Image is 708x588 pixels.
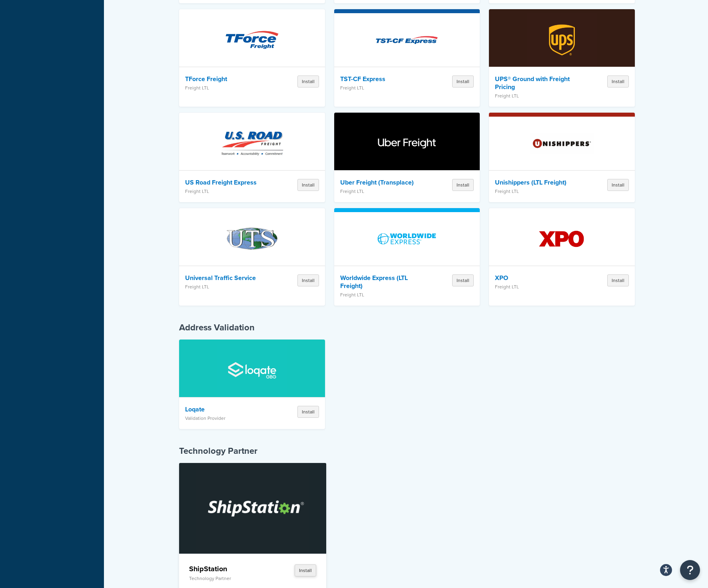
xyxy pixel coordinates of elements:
a: TST-CF ExpressTST-CF ExpressFreight LTLInstall [334,9,480,107]
h4: Loqate [185,405,268,413]
img: UPS® Ground with Freight Pricing [527,12,597,68]
button: Install [452,75,474,87]
a: LoqateLoqateValidation ProviderInstall [179,340,325,429]
button: Install [295,564,316,576]
a: XPO XPOFreight LTLInstall [489,208,635,306]
button: Open Resource Center [680,560,700,580]
a: ShipStation [179,463,326,554]
p: Freight LTL [340,85,423,91]
a: Worldwide Express (LTL Freight)Worldwide Express (LTL Freight)Freight LTLInstall [334,208,480,306]
button: Install [297,274,319,286]
button: Install [297,406,319,418]
button: Install [452,274,474,286]
img: TST-CF Express [372,12,442,68]
img: Universal Traffic Service [217,211,287,267]
button: Install [607,179,629,191]
h4: Universal Traffic Service [185,274,268,282]
a: Uber Freight (Transplace)Uber Freight (Transplace)Freight LTLInstall [334,113,480,202]
h4: US Road Freight Express [185,179,268,187]
button: Install [607,274,629,286]
button: Install [297,75,319,87]
button: Install [297,179,319,191]
h4: Technology Partner [179,445,635,457]
h4: XPO [495,274,578,282]
p: Freight LTL [495,189,578,194]
h4: Unishippers (LTL Freight) [495,179,578,187]
h4: TForce Freight [185,75,268,83]
img: TForce Freight [217,12,287,68]
p: Freight LTL [340,189,423,194]
img: ShipStation [196,463,309,554]
img: Loqate [217,342,287,398]
h4: TST-CF Express [340,75,423,83]
img: US Road Freight Express [217,115,287,171]
p: Technology Partner [189,576,265,581]
img: Worldwide Express (LTL Freight) [372,211,442,267]
button: Install [452,179,474,191]
p: Freight LTL [185,85,268,91]
button: Install [607,75,629,87]
p: Freight LTL [340,292,423,298]
h4: Address Validation [179,322,635,334]
p: Freight LTL [185,189,268,194]
a: UPS® Ground with Freight PricingUPS® Ground with Freight PricingFreight LTLInstall [489,9,635,107]
p: Validation Provider [185,415,268,421]
h4: UPS® Ground with Freight Pricing [495,75,578,91]
img: XPO [527,211,597,267]
p: Freight LTL [495,93,578,99]
a: Unishippers (LTL Freight)Unishippers (LTL Freight)Freight LTLInstall [489,113,635,202]
a: Universal Traffic ServiceUniversal Traffic ServiceFreight LTLInstall [179,208,325,306]
h4: Uber Freight (Transplace) [340,179,423,187]
img: Uber Freight (Transplace) [372,115,442,171]
a: US Road Freight ExpressUS Road Freight ExpressFreight LTLInstall [179,113,325,202]
p: Freight LTL [495,284,578,290]
img: Unishippers (LTL Freight) [527,115,597,171]
a: TForce FreightTForce FreightFreight LTLInstall [179,9,325,107]
h4: ShipStation [189,564,265,574]
p: Freight LTL [185,284,268,290]
h4: Worldwide Express (LTL Freight) [340,274,423,290]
